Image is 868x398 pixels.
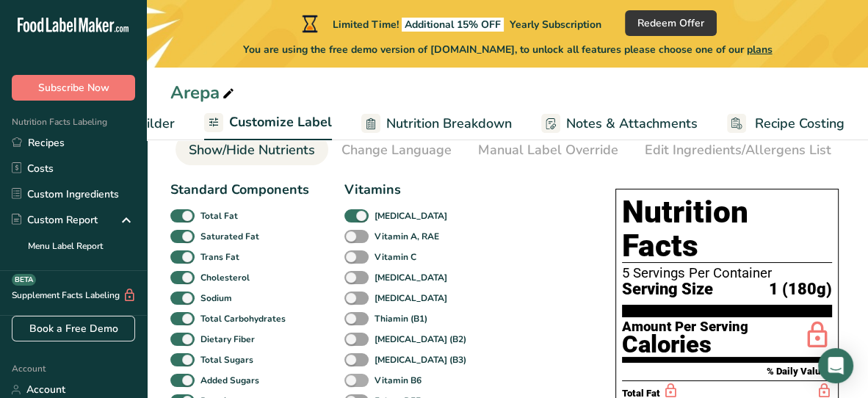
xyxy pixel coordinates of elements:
b: Cholesterol [200,271,250,284]
span: plans [747,43,773,57]
div: Standard Components [170,180,309,200]
h1: Nutrition Facts [622,195,832,263]
b: Total Carbohydrates [200,312,286,325]
a: Book a Free Demo [12,316,135,341]
span: Recipe Costing [755,114,845,134]
span: Subscribe Now [38,80,109,95]
div: Arepa [170,79,237,106]
div: Custom Report [12,212,98,228]
b: [MEDICAL_DATA] (B3) [375,353,466,366]
div: Limited Time! [299,15,601,32]
span: Nutrition Breakdown [386,114,512,134]
button: Subscribe Now [12,75,135,101]
b: Added Sugars [200,374,259,387]
div: Edit Ingredients/Allergens List [645,140,831,160]
b: Trans Fat [200,250,239,264]
b: Sodium [200,292,232,305]
div: 5 Servings Per Container [622,266,832,281]
div: Manual Label Override [478,140,618,160]
b: [MEDICAL_DATA] [375,209,447,222]
span: Yearly Subscription [510,18,601,32]
div: Show/Hide Nutrients [189,140,315,160]
b: [MEDICAL_DATA] [375,271,447,284]
b: Vitamin B6 [375,374,422,387]
div: Change Language [341,140,452,160]
b: [MEDICAL_DATA] (B2) [375,333,466,346]
span: You are using the free demo version of [DOMAIN_NAME], to unlock all features please choose one of... [243,42,773,57]
div: Amount Per Serving [622,320,748,334]
b: Vitamin C [375,250,416,264]
b: Saturated Fat [200,230,259,243]
b: Total Sugars [200,353,253,366]
div: Calories [622,334,748,355]
a: Notes & Attachments [541,107,698,140]
span: 1 (180g) [769,281,832,299]
span: Notes & Attachments [566,114,698,134]
a: Recipe Costing [727,107,845,140]
a: Nutrition Breakdown [361,107,512,140]
div: BETA [12,274,36,286]
span: Serving Size [622,281,713,299]
div: Open Intercom Messenger [818,348,853,383]
a: Customize Label [204,106,332,141]
b: Total Fat [200,209,238,222]
section: % Daily Value * [622,363,832,380]
button: Redeem Offer [625,10,717,36]
b: [MEDICAL_DATA] [375,292,447,305]
span: Customize Label [229,112,332,132]
b: Dietary Fiber [200,333,255,346]
span: Redeem Offer [637,15,704,31]
b: Thiamin (B1) [375,312,427,325]
b: Vitamin A, RAE [375,230,439,243]
span: Additional 15% OFF [402,18,504,32]
div: Vitamins [344,180,482,200]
